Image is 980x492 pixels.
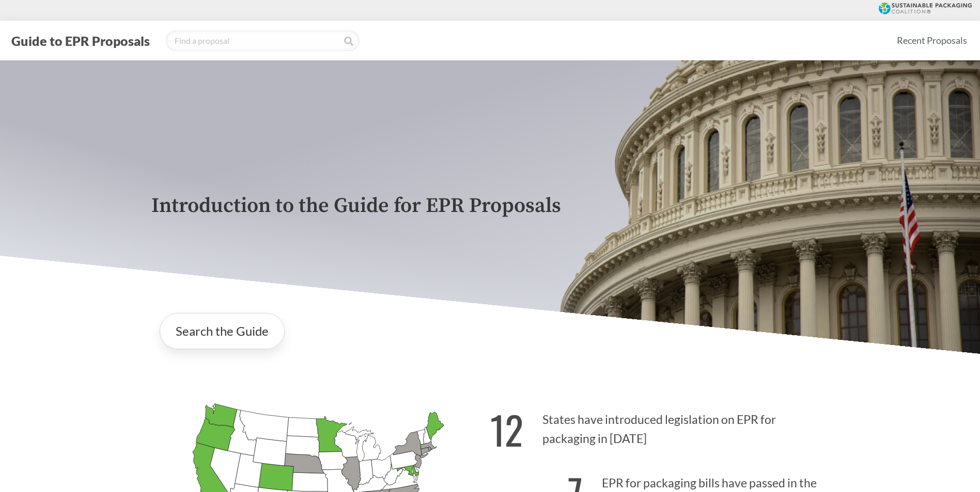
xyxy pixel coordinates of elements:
[892,29,972,52] a: Recent Proposals
[8,32,153,49] button: Guide to EPR Proposals
[166,30,360,51] input: Find a proposal
[490,395,829,458] p: States have introduced legislation on EPR for packaging in [DATE]
[490,401,523,458] strong: 12
[160,313,285,349] a: Search the Guide
[151,194,829,218] p: Introduction to the Guide for EPR Proposals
